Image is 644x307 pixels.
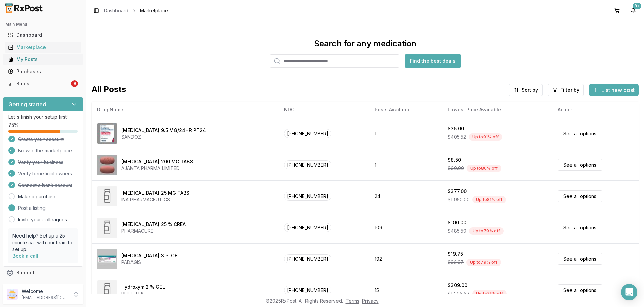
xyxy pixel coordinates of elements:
[405,54,461,68] button: Find the best deals
[12,253,38,259] a: Book a call
[8,80,70,87] div: Sales
[448,219,466,226] div: $100.00
[346,298,359,304] a: Terms
[18,147,72,154] span: Browse the marketplace
[121,259,180,266] div: PADAGIS
[121,165,193,172] div: AJANTA PHARMA LIMITED
[121,158,193,165] div: [MEDICAL_DATA] 200 MG TABS
[3,3,46,13] img: RxPost Logo
[448,259,464,266] span: $92.97
[448,157,461,163] div: $8.50
[18,170,72,177] span: Verify beneficial owners
[448,188,467,195] div: $377.00
[589,87,639,94] a: List new post
[121,284,165,290] div: Hydroxym 2 % GEL
[284,160,331,169] span: [PHONE_NUMBER]
[121,252,180,259] div: [MEDICAL_DATA] 3 % GEL
[97,218,117,238] img: Methyl Salicylate 25 % CREA
[448,134,466,140] span: $405.52
[121,190,189,196] div: [MEDICAL_DATA] 25 MG TABS
[97,123,117,144] img: Rivastigmine 9.5 MG/24HR PT24
[448,165,464,172] span: $60.00
[284,129,331,138] span: [PHONE_NUMBER]
[633,3,641,9] div: 9+
[467,165,501,172] div: Up to 86 % off
[558,222,602,233] a: See all options
[5,78,81,90] a: Sales9
[472,196,506,203] div: Up to 81 % off
[92,102,279,118] th: Drug Name
[5,65,81,78] a: Purchases
[22,295,68,300] p: [EMAIL_ADDRESS][DOMAIN_NAME]
[558,159,602,171] a: See all options
[8,122,19,129] span: 75 %
[509,84,543,96] button: Sort by
[472,290,507,298] div: Up to 74 % off
[104,7,168,14] nav: breadcrumb
[121,134,206,140] div: SANDOZ
[448,196,470,203] span: $1,950.00
[469,133,502,141] div: Up to 91 % off
[284,192,331,201] span: [PHONE_NUMBER]
[5,53,81,65] a: My Posts
[558,284,602,296] a: See all options
[369,275,442,306] td: 15
[18,193,57,200] a: Make a purchase
[362,298,379,304] a: Privacy
[22,288,68,295] p: Welcome
[121,290,165,297] div: PURE TEK
[71,80,78,87] div: 9
[5,29,81,41] a: Dashboard
[8,44,78,51] div: Marketplace
[448,290,470,297] span: $1,206.67
[8,32,78,38] div: Dashboard
[284,286,331,295] span: [PHONE_NUMBER]
[3,30,83,40] button: Dashboard
[97,186,117,206] img: Diclofenac Potassium 25 MG TABS
[18,182,72,189] span: Connect a bank account
[140,7,168,14] span: Marketplace
[8,68,78,75] div: Purchases
[121,221,186,228] div: [MEDICAL_DATA] 25 % CREA
[369,102,442,118] th: Posts Available
[448,228,466,234] span: $485.50
[560,87,579,93] span: Filter by
[3,66,83,77] button: Purchases
[601,86,635,94] span: List new post
[552,102,639,118] th: Action
[284,254,331,263] span: [PHONE_NUMBER]
[558,128,602,139] a: See all options
[104,7,128,14] a: Dashboard
[558,253,602,265] a: See all options
[18,216,67,223] a: Invite your colleagues
[279,102,370,118] th: NDC
[522,87,538,93] span: Sort by
[448,282,467,289] div: $309.00
[92,84,126,96] span: All Posts
[448,251,463,257] div: $19.75
[628,5,639,16] button: 9+
[8,56,78,63] div: My Posts
[5,22,81,27] h2: Main Menu
[3,42,83,53] button: Marketplace
[8,114,78,120] p: Let's finish your setup first!
[3,279,83,291] button: Feedback
[18,136,64,143] span: Create your account
[3,267,83,279] button: Support
[548,84,584,96] button: Filter by
[442,102,552,118] th: Lowest Price Available
[314,38,416,49] div: Search for any medication
[3,78,83,89] button: Sales9
[12,232,74,253] p: Need help? Set up a 25 minute call with our team to set up.
[18,205,46,212] span: Post a listing
[369,118,442,149] td: 1
[18,159,63,166] span: Verify your business
[448,125,464,132] div: $35.00
[284,223,331,232] span: [PHONE_NUMBER]
[589,84,639,96] button: List new post
[7,289,18,300] img: User avatar
[121,228,186,234] div: PHARMACURE
[469,227,504,235] div: Up to 79 % off
[97,249,117,269] img: Diclofenac Sodium 3 % GEL
[369,243,442,275] td: 192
